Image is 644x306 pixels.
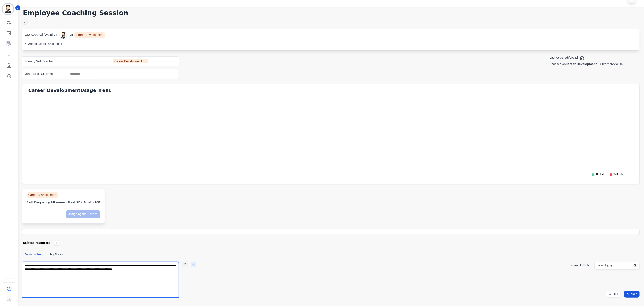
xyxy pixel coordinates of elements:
[28,87,639,93] div: Career Development Usage Trend
[22,251,44,258] div: Public Notes
[44,32,53,39] span: [DATE]
[550,56,578,60] div: Last Coached: [DATE]
[66,210,100,218] button: Assign Agent Practice
[25,32,637,39] div: Last Coached by on
[624,291,640,298] button: Submit
[87,201,94,204] span: out of
[69,72,96,76] ul: selected options
[25,69,53,79] div: Other Skills Coached
[570,264,590,267] label: Follow Up Date
[606,291,621,298] button: Cancel
[191,262,196,267] div: ✓
[27,192,58,198] div: Career Development
[25,57,54,66] div: Primary Skill Coached
[550,62,640,66] div: Coached on 39 times previously
[596,173,606,176] text: Skill Hit
[68,201,83,204] span: (Last 7D):
[23,240,50,246] div: Related resources
[48,251,65,258] div: My Notes
[23,9,128,17] h1: Employee Coaching Session
[60,32,67,39] img: avatar
[54,240,59,246] div: +
[113,59,148,63] li: Career Development
[143,60,147,63] button: Remove Career Development
[27,200,100,204] div: Skill Frequency Attainment 0 100
[566,62,597,66] span: Career Development
[613,173,625,176] text: Skill Miss
[112,59,176,64] ul: selected options
[3,4,13,14] img: Bordered avatar
[25,41,62,47] div: No Additional Skills Coached
[183,262,187,267] div: ✕
[74,32,105,38] div: Career Development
